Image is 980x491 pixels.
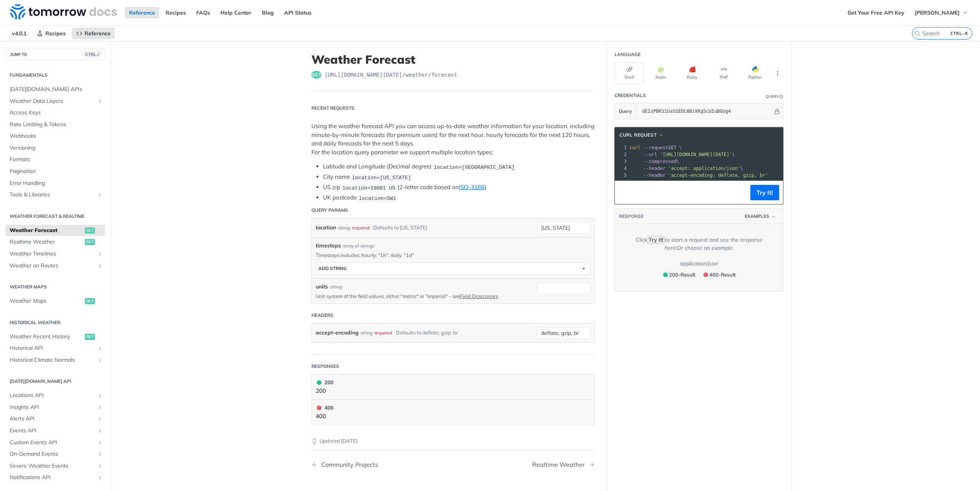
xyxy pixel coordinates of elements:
a: Reference [72,28,115,39]
span: --url [643,152,657,157]
button: [PERSON_NAME] [910,7,972,18]
span: CTRL-/ [84,51,101,58]
span: 'accept: application/json' [668,166,740,171]
h2: Weather Forecast & realtime [6,213,105,220]
div: 3 [615,158,628,165]
span: location=10001 US [342,185,395,191]
input: apikey [638,104,773,119]
span: get [85,298,95,304]
div: 5 [615,172,628,179]
span: get [311,71,321,79]
a: Severe Weather EventsShow subpages for Severe Weather Events [6,460,105,472]
p: Using the weather forecast API you can access up-to-date weather information for your location, i... [311,122,595,157]
span: 400 [704,272,708,277]
a: Previous Page: Community Projects [311,461,433,468]
p: 200 [316,387,333,395]
span: get [85,227,95,234]
button: Show subpages for Weather on Routes [97,263,103,269]
button: Show subpages for Tools & Libraries [97,192,103,198]
button: Show subpages for Events API [97,428,103,434]
p: Updated [DATE] [311,437,595,445]
a: Pagination [6,166,105,177]
div: Credentials [614,92,646,99]
p: Unit system of the field values, either "metric" or "imperial" - see [316,293,525,300]
a: Field Descriptors [460,293,498,299]
label: accept-encoding [316,327,359,338]
div: string [330,283,342,290]
span: Historical API [10,344,95,352]
span: Formats [10,156,103,163]
span: Recipes [45,30,66,37]
span: --compressed [643,159,677,164]
div: Recent Requests [311,105,354,112]
span: Realtime Weather [10,238,83,246]
button: 200200-Result [659,270,698,280]
button: 400 400400 [316,404,591,421]
div: 4 [615,165,628,172]
a: Versioning [6,142,105,154]
nav: Pagination Controls [311,453,595,476]
button: Show subpages for Severe Weather Events [97,463,103,469]
a: Webhooks [6,130,105,142]
a: Error Handling [6,178,105,189]
button: Show subpages for Notifications API [97,475,103,481]
div: Defaults to deflate, gzip, br [396,327,458,338]
span: 200 [317,380,321,385]
h2: Weather Maps [6,283,105,290]
span: Alerts API [10,415,95,423]
a: Get Your Free API Key [843,7,909,18]
span: Query [619,108,632,115]
div: 200 [316,378,333,387]
a: FAQs [192,7,214,18]
span: cURL Request [619,132,657,138]
button: RESPONSE [619,213,644,220]
label: units [316,283,328,291]
div: required [352,222,369,233]
div: 2 [615,151,628,158]
li: City name [323,173,595,181]
span: Weather Forecast [10,227,83,234]
span: https://api.tomorrow.io/v4/weather/forecast [324,71,457,79]
img: Tomorrow.io Weather API Docs [10,4,117,20]
a: Help Center [216,7,256,18]
button: Show subpages for Alerts API [97,416,103,422]
a: Insights APIShow subpages for Insights API [6,402,105,413]
div: Query [766,94,779,99]
button: 400400-Result [700,270,738,280]
a: Events APIShow subpages for Events API [6,425,105,437]
code: Try It! [647,236,665,244]
a: Notifications APIShow subpages for Notifications API [6,472,105,483]
a: [DATE][DOMAIN_NAME] APIs [6,84,105,95]
a: Weather Recent Historyget [6,331,105,343]
div: 1 [615,144,628,151]
a: On-Demand EventsShow subpages for On-Demand Events [6,448,105,460]
span: Historical Climate Normals [10,356,95,364]
a: ISO-3166 [459,183,485,191]
button: Show subpages for Weather Timelines [97,251,103,257]
span: GET \ [629,145,682,150]
i: Information [780,95,783,99]
div: string [361,327,372,338]
span: Weather Data Layers [10,97,95,105]
a: Historical APIShow subpages for Historical API [6,343,105,354]
button: Show subpages for Historical API [97,345,103,351]
button: Try It! [750,185,779,200]
span: curl [629,145,641,150]
button: Query [615,104,636,119]
span: timesteps [316,242,341,250]
span: --request [643,145,668,150]
span: 400 - Result [709,272,736,278]
li: US zip (2-letter code based on ) [323,183,595,192]
kbd: CTRL-K [949,30,970,37]
a: Next Page: Realtime Weather [532,461,595,468]
li: Latitude and Longitude (Decimal degree) [323,162,595,171]
span: Rate Limiting & Tokens [10,121,103,129]
span: get [85,334,95,340]
span: \ [629,159,679,164]
button: Show subpages for Custom Events API [97,440,103,446]
a: Alerts APIShow subpages for Alerts API [6,413,105,425]
span: [DATE][DOMAIN_NAME] APIs [10,86,103,93]
button: Show subpages for Locations API [97,392,103,399]
a: API Status [280,7,316,18]
button: JUMP TOCTRL-/ [6,49,105,60]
